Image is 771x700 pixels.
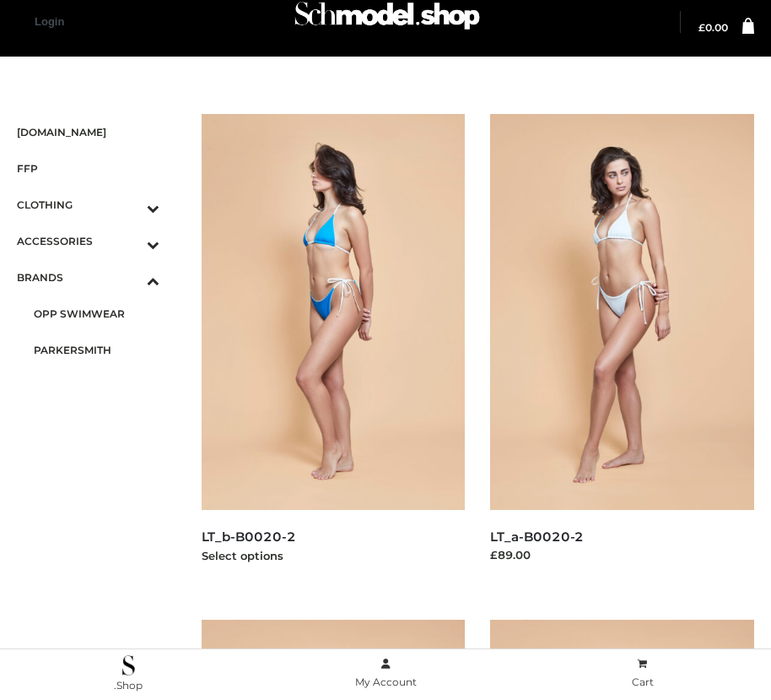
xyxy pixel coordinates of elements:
[257,654,515,692] a: My Account
[100,187,159,223] button: Toggle Submenu
[17,268,159,287] span: BRANDS
[35,15,64,28] a: Login
[17,159,159,178] span: FFP
[100,259,159,296] button: Toggle Submenu
[490,546,754,563] div: £89.00
[698,21,728,34] bdi: 0.00
[514,654,771,692] a: Cart
[17,114,159,150] a: [DOMAIN_NAME]
[34,332,159,368] a: PARKERSMITH
[122,655,135,676] img: .Shop
[114,679,143,692] span: .Shop
[17,223,159,259] a: ACCESSORIESToggle Submenu
[17,150,159,187] a: FFP
[17,122,159,142] span: [DOMAIN_NAME]
[17,259,159,296] a: BRANDSToggle Submenu
[34,296,159,332] a: OPP SWIMWEAR
[490,529,584,545] a: LT_a-B0020-2
[202,529,296,545] a: LT_b-B0020-2
[17,187,159,223] a: CLOTHINGToggle Submenu
[202,549,283,562] a: Select options
[632,676,654,688] span: Cart
[698,21,705,34] span: £
[17,231,159,251] span: ACCESSORIES
[17,195,159,214] span: CLOTHING
[100,223,159,259] button: Toggle Submenu
[34,340,159,360] span: PARKERSMITH
[34,304,159,323] span: OPP SWIMWEAR
[355,676,417,688] span: My Account
[698,23,728,33] a: £0.00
